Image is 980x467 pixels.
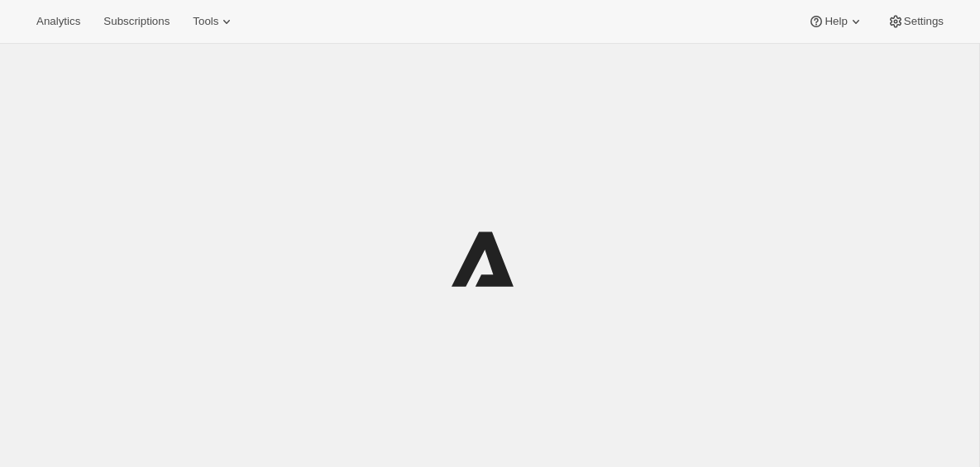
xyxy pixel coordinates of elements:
button: Tools [183,10,245,33]
button: Help [798,10,873,33]
span: Settings [904,15,944,28]
span: Subscriptions [103,15,170,28]
span: Help [825,15,847,28]
button: Subscriptions [93,10,179,33]
button: Analytics [26,10,90,33]
span: Analytics [36,15,80,28]
span: Tools [193,15,218,28]
button: Settings [877,10,954,33]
